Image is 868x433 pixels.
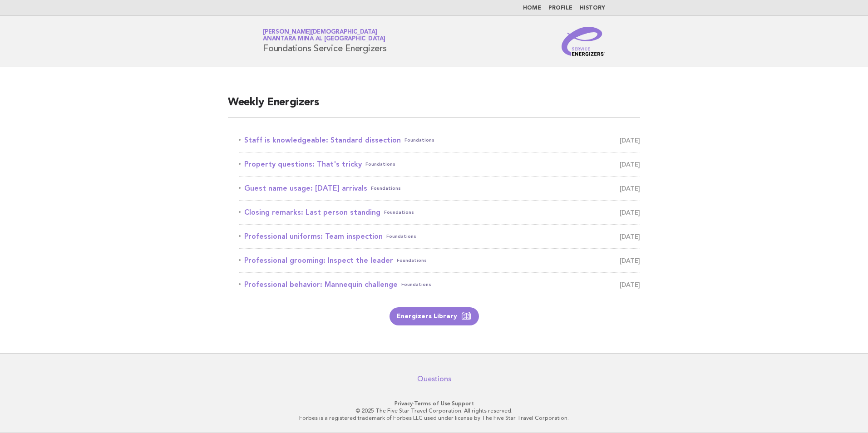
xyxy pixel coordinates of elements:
[397,254,427,267] span: Foundations
[395,400,413,407] a: Privacy
[263,29,385,42] a: [PERSON_NAME][DEMOGRAPHIC_DATA]Anantara Mina al [GEOGRAPHIC_DATA]
[228,95,640,118] h2: Weekly Energizers
[239,158,640,171] a: Property questions: That's trickyFoundations [DATE]
[620,158,640,171] span: [DATE]
[620,134,640,147] span: [DATE]
[401,278,431,291] span: Foundations
[390,307,479,325] a: Energizers Library
[580,5,605,11] a: History
[452,400,474,407] a: Support
[386,230,416,243] span: Foundations
[404,134,434,147] span: Foundations
[384,206,414,219] span: Foundations
[620,278,640,291] span: [DATE]
[239,278,640,291] a: Professional behavior: Mannequin challengeFoundations [DATE]
[620,230,640,243] span: [DATE]
[156,407,712,414] p: © 2025 The Five Star Travel Corporation. All rights reserved.
[263,30,387,53] h1: Foundations Service Energizers
[414,400,450,407] a: Terms of Use
[562,27,605,56] img: Service Energizers
[620,182,640,195] span: [DATE]
[371,182,401,195] span: Foundations
[156,400,712,407] p: · ·
[239,254,640,267] a: Professional grooming: Inspect the leaderFoundations [DATE]
[620,206,640,219] span: [DATE]
[365,158,395,171] span: Foundations
[239,134,640,147] a: Staff is knowledgeable: Standard dissectionFoundations [DATE]
[156,414,712,422] p: Forbes is a registered trademark of Forbes LLC used under license by The Five Star Travel Corpora...
[620,254,640,267] span: [DATE]
[239,182,640,195] a: Guest name usage: [DATE] arrivalsFoundations [DATE]
[263,36,385,42] span: Anantara Mina al [GEOGRAPHIC_DATA]
[548,5,572,11] a: Profile
[417,374,451,384] a: Questions
[239,206,640,219] a: Closing remarks: Last person standingFoundations [DATE]
[523,5,541,11] a: Home
[239,230,640,243] a: Professional uniforms: Team inspectionFoundations [DATE]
